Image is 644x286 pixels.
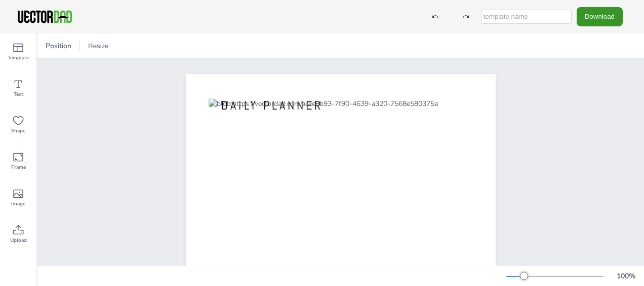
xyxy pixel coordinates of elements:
[11,163,26,171] span: Frame
[8,54,29,62] span: Template
[14,90,23,98] span: Text
[84,38,113,54] button: Resize
[614,271,638,281] div: 100 %
[481,10,572,24] input: template name
[44,41,73,51] span: Position
[221,97,323,113] span: DAILY PLANNER
[10,236,27,244] span: Upload
[577,7,623,26] button: Download
[11,127,25,135] span: Shape
[16,9,73,24] img: VectorDad-1.png
[11,200,25,208] span: Image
